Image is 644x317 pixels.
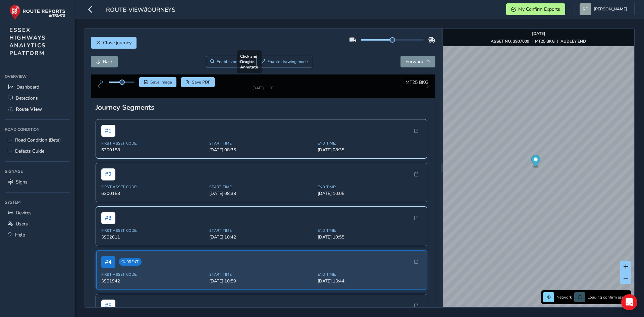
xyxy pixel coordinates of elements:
[588,295,629,300] span: Loading confirm assets
[5,207,70,218] a: Devices
[5,82,70,93] a: Dashboard
[119,263,142,271] span: Current
[9,5,65,20] img: rr logo
[318,190,422,195] span: End Time:
[318,146,422,151] span: End Time:
[580,3,591,15] img: diamond-layout
[101,146,206,151] span: First Asset Code:
[91,37,137,49] button: Close journey
[518,6,560,12] span: My Confirm Exports
[209,277,314,282] span: Start Time:
[243,85,283,91] img: Thumbnail frame
[318,240,422,246] span: [DATE] 10:55
[209,233,314,239] span: Start Time:
[560,39,586,44] strong: AUDLEY END
[209,190,314,195] span: Start Time:
[556,295,572,300] span: Network
[16,210,32,216] span: Devices
[621,294,637,310] div: Open Intercom Messenger
[209,196,314,202] span: [DATE] 08:38
[5,93,70,104] a: Detections
[400,56,435,67] button: Forward
[15,148,44,154] span: Defects Guide
[209,283,314,289] span: [DATE] 10:59
[101,174,115,186] span: # 2
[267,59,308,64] span: Enable drawing mode
[5,197,70,207] div: System
[406,58,423,65] span: Forward
[150,80,172,85] span: Save image
[103,40,131,46] span: Close journey
[531,155,540,169] div: Map marker
[101,240,206,246] span: 3902011
[139,77,176,87] button: Save
[506,3,565,15] button: My Confirm Exports
[15,232,25,238] span: Help
[5,135,70,146] a: Road Condition (Beta)
[318,196,422,202] span: [DATE] 10:05
[491,39,529,44] strong: ASSET NO. 3907009
[101,130,115,142] span: # 1
[209,152,314,158] span: [DATE] 08:35
[91,56,118,67] button: Back
[101,283,206,289] span: 3901942
[9,26,46,57] span: ESSEX HIGHWAYS ANALYTICS PLATFORM
[206,56,257,67] button: Zoom
[217,59,252,64] span: Enable zoom mode
[101,277,206,282] span: First Asset Code:
[96,108,431,117] div: Journey Segments
[16,179,28,185] span: Signs
[318,283,422,289] span: [DATE] 13:44
[15,137,61,143] span: Road Condition (Beta)
[5,146,70,157] a: Defects Guide
[101,233,206,239] span: First Asset Code:
[101,190,206,195] span: First Asset Code:
[101,217,115,229] span: # 3
[16,95,38,101] span: Detections
[192,80,210,85] span: Save PDF
[16,84,39,90] span: Dashboard
[103,58,113,65] span: Back
[101,305,115,317] span: # 5
[101,261,115,273] span: # 4
[5,166,70,176] div: Signage
[318,233,422,239] span: End Time:
[5,229,70,241] a: Help
[209,240,314,246] span: [DATE] 10:42
[243,91,283,96] div: [DATE] 11:30
[5,71,70,82] div: Overview
[318,277,422,282] span: End Time:
[256,56,312,67] button: Draw
[16,221,28,227] span: Users
[594,3,627,15] span: [PERSON_NAME]
[5,176,70,188] a: Signs
[5,104,70,115] a: Route View
[106,6,175,15] span: route-view/journeys
[406,79,428,86] span: MT25 BKG
[5,218,70,229] a: Users
[535,39,555,44] strong: MT25 BKG
[16,106,42,112] span: Route View
[181,77,215,87] button: PDF
[532,31,545,36] strong: [DATE]
[318,152,422,158] span: [DATE] 08:35
[101,152,206,158] span: 6300158
[491,39,586,44] div: | |
[5,124,70,135] div: Road Condition
[580,3,630,15] button: [PERSON_NAME]
[209,146,314,151] span: Start Time:
[101,196,206,202] span: 6300158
